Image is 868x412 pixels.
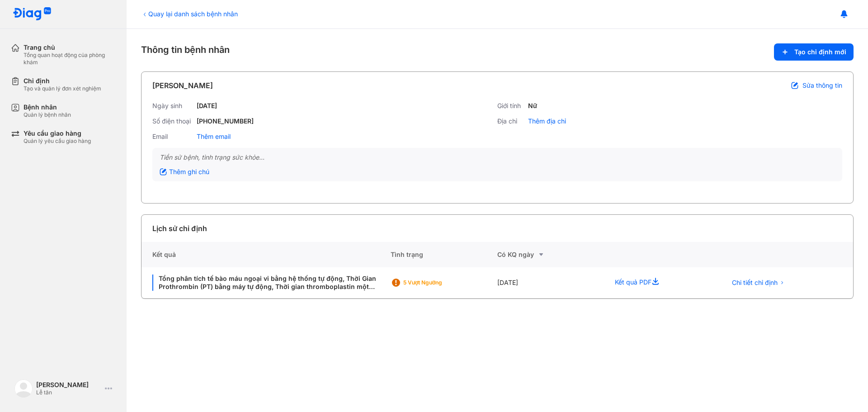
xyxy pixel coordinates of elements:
span: Tạo chỉ định mới [794,48,846,56]
div: [DATE] [497,267,604,298]
div: Quản lý bệnh nhân [24,111,71,118]
div: Thêm địa chỉ [528,117,566,125]
div: Thêm ghi chú [160,168,209,176]
div: [PHONE_NUMBER] [197,117,254,125]
div: Có KQ ngày [497,249,604,260]
div: Tổng phân tích tế bào máu ngoại vi bằng hệ thống tự động, Thời Gian Prothrombin (PT) bằng máy tự ... [152,275,380,291]
div: Địa chỉ [497,117,524,125]
div: Tiền sử bệnh, tình trạng sức khỏe... [160,153,835,161]
div: Bệnh nhân [24,103,71,111]
div: Thêm email [197,133,231,141]
span: Sửa thông tin [802,81,842,90]
button: Chi tiết chỉ định [726,276,790,289]
div: Email [152,133,193,141]
div: Lịch sử chỉ định [152,223,207,234]
div: Kết quả PDF [604,267,715,298]
img: logo [14,379,33,398]
div: Tình trạng [391,242,497,267]
div: 5 Vượt ngưỡng [403,279,476,286]
div: [DATE] [197,102,217,110]
div: Quay lại danh sách bệnh nhân [141,9,238,19]
span: Chi tiết chỉ định [732,279,778,287]
div: Tổng quan hoạt động của phòng khám [24,52,116,66]
div: Yêu cầu giao hàng [24,129,91,137]
div: [PERSON_NAME] [152,80,213,91]
div: Lễ tân [36,389,101,396]
div: [PERSON_NAME] [36,381,101,389]
div: Chỉ định [24,77,101,85]
img: logo [13,7,52,21]
div: Nữ [528,102,537,110]
div: Ngày sinh [152,102,193,110]
div: Tạo và quản lý đơn xét nghiệm [24,85,101,92]
div: Số điện thoại [152,117,193,125]
div: Quản lý yêu cầu giao hàng [24,137,91,145]
div: Trang chủ [24,43,116,52]
button: Tạo chỉ định mới [774,43,854,61]
div: Thông tin bệnh nhân [141,43,854,61]
div: Giới tính [497,102,524,110]
div: Kết quả [142,242,391,267]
